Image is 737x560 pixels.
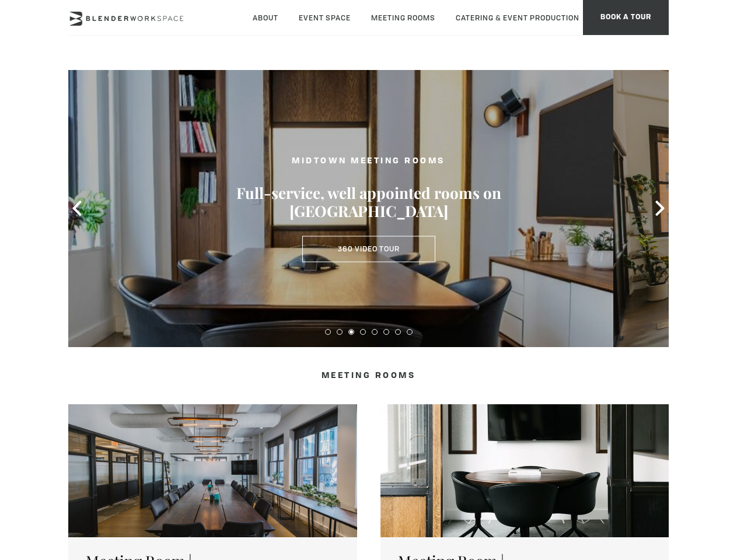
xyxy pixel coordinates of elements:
h4: Meeting Rooms [127,370,610,381]
h2: MIDTOWN MEETING ROOMS [235,155,503,169]
a: 360 Video Tour [302,236,435,262]
iframe: Chat Widget [527,411,737,560]
h3: Full-service, well appointed rooms on [GEOGRAPHIC_DATA] [235,184,503,220]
